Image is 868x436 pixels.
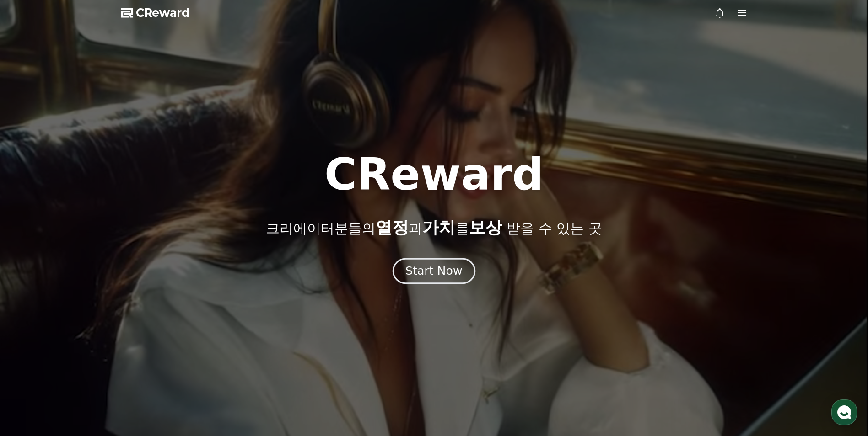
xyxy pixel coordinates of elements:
[469,218,502,237] span: 보상
[136,5,190,20] span: CReward
[422,218,455,237] span: 가치
[60,290,118,313] a: 대화
[394,268,474,276] a: Start Now
[324,153,544,197] h1: CReward
[3,290,60,313] a: 홈
[266,218,602,237] p: 크리에이터분들의 과 를 받을 수 있는 곳
[141,303,152,311] span: 설정
[118,290,176,313] a: 설정
[393,258,475,284] button: Start Now
[121,5,190,20] a: CReward
[29,303,34,311] span: 홈
[405,263,462,279] div: Start Now
[84,304,95,311] span: 대화
[376,218,409,237] span: 열정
